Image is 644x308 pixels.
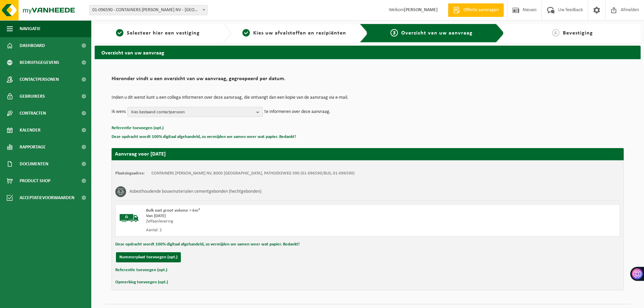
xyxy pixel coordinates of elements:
span: Offerte aanvragen [462,7,500,14]
span: Bulk vast groot volume > 6m³ [146,208,200,213]
strong: Plaatsingsadres: [115,171,145,175]
a: Offerte aanvragen [448,3,504,17]
span: Navigatie [20,20,41,37]
p: Indien u dit wenst kunt u een collega informeren over deze aanvraag, die ontvangt dan een kopie v... [112,95,624,100]
div: Aantal: 2 [146,228,395,233]
span: Overzicht van uw aanvraag [401,30,473,36]
span: Gebruikers [20,88,45,105]
span: Rapportage [20,139,46,156]
div: Zelfaanlevering [146,219,395,224]
strong: Van [DATE] [146,214,166,218]
span: Bevestiging [563,30,593,36]
strong: [PERSON_NAME] [404,7,438,13]
button: Kies bestaand contactpersoon [127,107,263,117]
span: Contracten [20,105,46,122]
button: Nummerplaat toevoegen (opt.) [116,252,181,262]
span: Kies bestaand contactpersoon [131,107,254,117]
span: 3 [390,29,398,37]
button: Opmerking toevoegen (opt.) [115,278,168,287]
p: te informeren over deze aanvraag. [264,107,331,117]
span: 4 [552,29,559,37]
td: CONTAINERS [PERSON_NAME] NV, 8000 [GEOGRAPHIC_DATA], PATHOEKEWEG 390 (01-096590/BUS, 01-096590) [151,171,355,176]
span: Contactpersonen [20,71,59,88]
h3: Asbesthoudende bouwmaterialen cementgebonden (hechtgebonden) [129,186,261,197]
span: Acceptatievoorwaarden [20,189,74,206]
span: Product Shop [20,172,50,189]
img: BL-SO-LV.png [119,208,139,228]
h2: Overzicht van uw aanvraag [95,46,641,59]
button: Deze opdracht wordt 100% digitaal afgehandeld, zo vermijden we samen weer wat papier. Bedankt! [112,133,296,141]
button: Deze opdracht wordt 100% digitaal afgehandeld, zo vermijden we samen weer wat papier. Bedankt! [115,240,300,249]
a: 2Kies uw afvalstoffen en recipiënten [235,29,354,37]
span: Dashboard [20,37,45,54]
span: Bedrijfsgegevens [20,54,59,71]
span: 2 [242,29,250,37]
span: 01-096590 - CONTAINERS JAN HAECK NV - BRUGGE [90,5,207,15]
span: Selecteer hier een vestiging [127,30,200,36]
span: Kies uw afvalstoffen en recipiënten [253,30,346,36]
span: Kalender [20,122,41,139]
p: Ik wens [112,107,126,117]
span: 1 [116,29,123,37]
strong: Aanvraag voor [DATE] [115,151,166,157]
button: Referentie toevoegen (opt.) [115,266,167,275]
span: Documenten [20,156,48,172]
h2: Hieronder vindt u een overzicht van uw aanvraag, gegroepeerd per datum. [112,76,624,85]
button: Referentie toevoegen (opt.) [112,124,164,133]
a: 1Selecteer hier een vestiging [98,29,218,37]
